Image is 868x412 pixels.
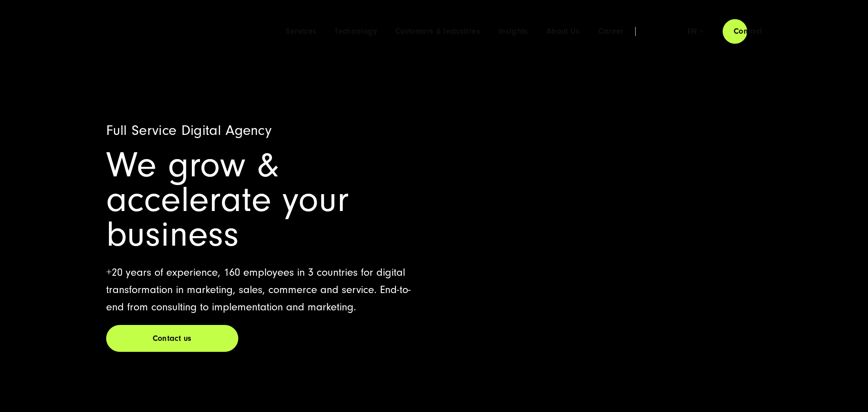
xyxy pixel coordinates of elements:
span: Full Service Digital Agency [106,122,272,139]
a: About Us [546,27,580,36]
a: Contact us [106,325,238,352]
h1: We grow & accelerate your business [106,148,423,252]
a: Customers & Industries [395,27,480,36]
img: SUNZINET Full Service Digital Agentur [106,22,187,41]
div: en [688,27,704,36]
a: Insights [498,27,528,36]
p: +20 years of experience, 160 employees in 3 countries for digital transformation in marketing, sa... [106,264,423,316]
a: Career [598,27,624,36]
a: Contact [723,18,773,44]
a: Services [286,27,316,36]
a: Technology [334,27,377,36]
